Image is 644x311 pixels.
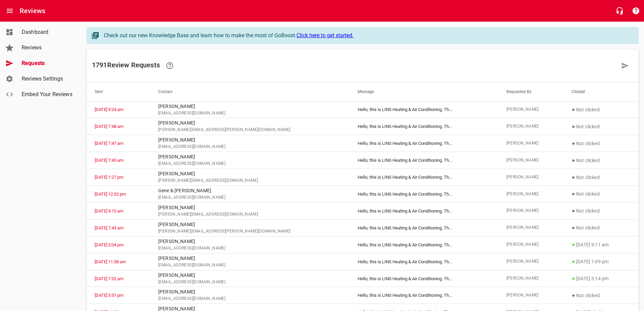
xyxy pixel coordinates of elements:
th: Clicked [564,82,639,101]
span: ● [572,292,575,298]
p: Not clicked [572,156,630,164]
span: [PERSON_NAME] [506,207,556,214]
span: [PERSON_NAME] [506,157,556,164]
span: ● [572,174,575,180]
span: [PERSON_NAME][EMAIL_ADDRESS][PERSON_NAME][DOMAIN_NAME] [158,228,341,235]
a: [DATE] 7:43 am [95,225,123,230]
p: [PERSON_NAME] [158,272,341,279]
p: [PERSON_NAME] [158,288,341,295]
p: [PERSON_NAME] [158,238,341,245]
button: Open drawer [2,3,18,19]
span: [PERSON_NAME] [506,174,556,181]
span: [PERSON_NAME][EMAIL_ADDRESS][DOMAIN_NAME] [158,177,341,184]
th: Message [350,82,498,101]
span: Dashboard [22,28,73,36]
a: [DATE] 7:48 am [95,124,123,129]
p: Not clicked [572,139,630,148]
span: [PERSON_NAME][EMAIL_ADDRESS][PERSON_NAME][DOMAIN_NAME] [158,127,341,133]
span: [EMAIL_ADDRESS][DOMAIN_NAME] [158,245,341,252]
p: [PERSON_NAME] [158,221,341,228]
p: Not clicked [572,173,630,181]
p: [PERSON_NAME] [158,170,341,177]
span: [EMAIL_ADDRESS][DOMAIN_NAME] [158,194,341,201]
td: Hello, this is LINS Heating & Air Conditioning. Th ... [350,202,498,219]
td: Hello, this is LINS Heating & Air Conditioning. Th ... [350,270,498,287]
td: Hello, this is LINS Heating & Air Conditioning. Th ... [350,219,498,236]
span: [EMAIL_ADDRESS][DOMAIN_NAME] [158,160,341,167]
td: Hello, this is LINS Heating & Air Conditioning. Th ... [350,152,498,169]
p: Not clicked [572,291,630,299]
span: [PERSON_NAME][EMAIL_ADDRESS][DOMAIN_NAME] [158,211,341,218]
td: Hello, this is LINS Heating & Air Conditioning. Th ... [350,135,498,152]
td: Hello, this is LINS Heating & Air Conditioning. Th ... [350,287,498,304]
span: [EMAIL_ADDRESS][DOMAIN_NAME] [158,110,341,117]
a: [DATE] 9:24 am [95,107,123,112]
span: Embed Your Reviews [22,90,73,98]
a: [DATE] 12:52 pm [95,192,126,197]
a: [DATE] 7:47 am [95,141,123,146]
span: [PERSON_NAME] [506,292,556,299]
td: Hello, this is LINS Heating & Air Conditioning. Th ... [350,253,498,270]
span: [EMAIL_ADDRESS][DOMAIN_NAME] [158,262,341,269]
a: [DATE] 3:51 pm [95,293,123,298]
td: Hello, this is LINS Heating & Air Conditioning. Th ... [350,118,498,135]
button: Support Portal [628,3,644,19]
p: Not clicked [572,190,630,198]
span: Reviews [22,44,73,52]
div: Check out our new Knowledge Base and learn how to make the most of GoBoost. [104,31,631,40]
span: ● [572,275,575,282]
a: [DATE] 11:38 am [95,259,126,264]
span: [PERSON_NAME] [506,224,556,231]
span: [PERSON_NAME] [506,140,556,147]
span: [PERSON_NAME] [506,191,556,198]
p: [PERSON_NAME] [158,204,341,211]
span: ● [572,241,575,248]
p: [PERSON_NAME] [158,136,341,143]
span: [PERSON_NAME] [506,241,556,248]
a: [DATE] 7:32 am [95,276,123,281]
th: Sent [87,82,150,101]
span: [PERSON_NAME] [506,258,556,265]
p: [DATE] 3:14 pm [572,274,630,283]
h6: 1791 Review Request s [92,58,617,74]
a: Learn how requesting reviews can improve your online presence [162,58,178,74]
td: Hello, this is LINS Heating & Air Conditioning. Th ... [350,101,498,118]
span: ● [572,258,575,265]
span: ● [572,140,575,147]
td: Hello, this is LINS Heating & Air Conditioning. Th ... [350,186,498,203]
p: [PERSON_NAME] [158,119,341,127]
a: [DATE] 9:10 am [95,208,123,214]
span: [EMAIL_ADDRESS][DOMAIN_NAME] [158,295,341,302]
span: [PERSON_NAME] [506,106,556,113]
td: Hello, this is LINS Heating & Air Conditioning. Th ... [350,236,498,253]
p: [PERSON_NAME] [158,153,341,160]
span: [EMAIL_ADDRESS][DOMAIN_NAME] [158,143,341,150]
span: Reviews Settings [22,75,73,83]
p: Not clicked [572,106,630,114]
p: Gene & [PERSON_NAME] [158,187,341,194]
a: [DATE] 7:45 am [95,158,123,163]
span: ● [572,157,575,163]
a: Click here to get started. [296,32,354,39]
h6: Reviews [20,5,45,16]
span: ● [572,191,575,197]
p: Not clicked [572,207,630,215]
button: Live Chat [612,3,628,19]
th: Requested By [498,82,564,101]
p: Not clicked [572,123,630,131]
span: ● [572,207,575,214]
p: [PERSON_NAME] [158,103,341,110]
span: [PERSON_NAME] [506,123,556,130]
th: Contact [150,82,350,101]
span: Requests [22,59,73,67]
p: [PERSON_NAME] [158,255,341,262]
p: [DATE] 1:09 pm [572,258,630,266]
span: ● [572,123,575,130]
span: [PERSON_NAME] [506,275,556,282]
p: [DATE] 9:11 am [572,241,630,249]
td: Hello, this is LINS Heating & Air Conditioning. Th ... [350,169,498,186]
span: ● [572,224,575,231]
span: ● [572,106,575,113]
a: [DATE] 1:27 pm [95,175,123,180]
a: Request a review [617,58,633,74]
